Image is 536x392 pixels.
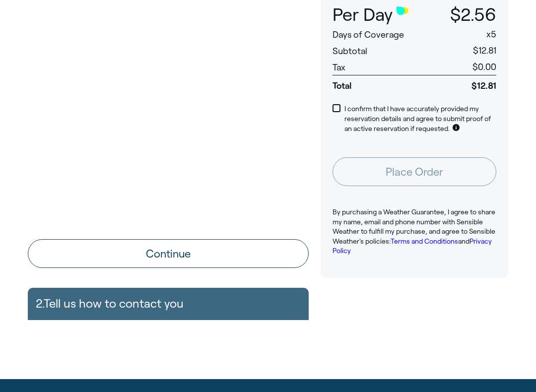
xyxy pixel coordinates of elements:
button: Continue [28,239,309,268]
span: Per Day [333,5,393,25]
span: $2.56 [450,5,496,24]
a: Terms and Conditions [391,237,458,245]
iframe: PayPal-paypal [28,197,309,225]
span: x 5 [486,29,496,39]
iframe: Customer reviews powered by Trustpilot [321,294,508,363]
p: By purchasing a Weather Guarantee, I agree to share my name, email and phone number with Sensible... [333,207,496,256]
span: Tax [333,63,345,72]
span: Total [333,75,433,92]
button: Place Order [333,157,496,186]
span: Subtotal [333,46,367,56]
span: $0.00 [472,62,496,72]
span: $12.81 [434,75,496,92]
span: Days of Coverage [333,30,404,40]
span: $12.81 [473,46,496,56]
p: I confirm that I have accurately provided my reservation details and agree to submit proof of an ... [344,104,496,133]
